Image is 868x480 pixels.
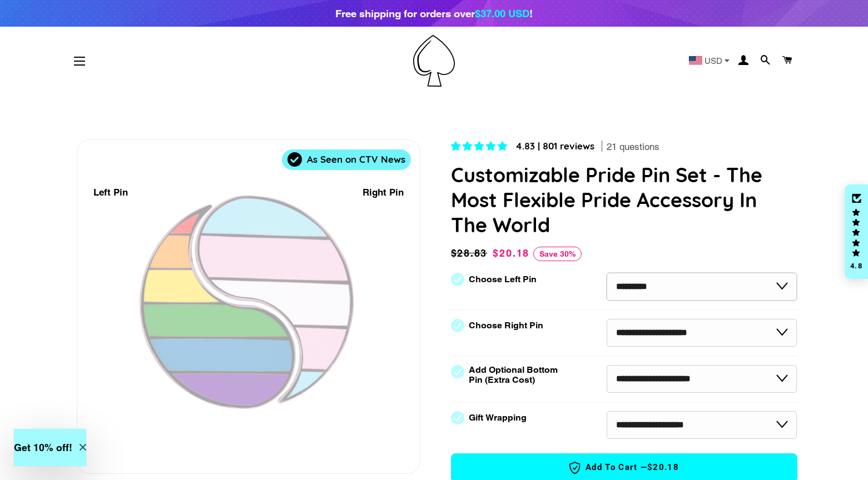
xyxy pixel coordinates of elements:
span: Save 30% [533,247,582,261]
span: $20.18 [647,462,679,473]
div: Free shipping for orders over ! [335,6,533,21]
span: 21 questions [607,141,659,154]
span: $20.18 [493,247,529,259]
span: USD [705,57,722,65]
div: Click to open Judge.me floating reviews tab [845,184,868,279]
div: Right Pin [363,185,404,200]
label: Choose Left Pin [469,274,537,284]
span: $28.83 [451,246,490,261]
label: Choose Right Pin [469,321,543,331]
span: Add to Cart — [468,461,780,475]
span: 4.83 | 801 reviews [515,140,594,152]
label: Gift Wrapping [469,413,527,423]
h1: Customizable Pride Pin Set - The Most Flexible Pride Accessory In The World [451,162,797,237]
label: Add Optional Bottom Pin (Extra Cost) [469,365,562,385]
img: Pin-Ace [413,35,455,87]
span: $37.00 USD [475,7,529,19]
div: 1 / 9 [77,140,420,473]
div: 4.8 [850,262,863,269]
span: 4.83 stars [451,141,510,152]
